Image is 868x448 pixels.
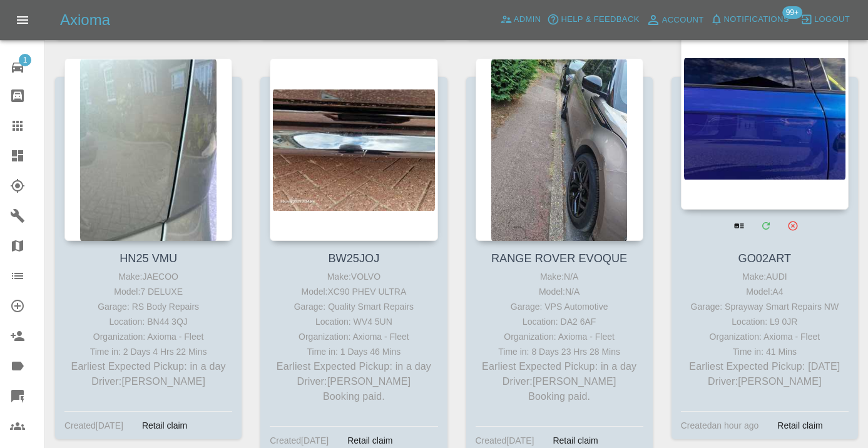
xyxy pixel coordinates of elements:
[780,213,805,238] button: Archive
[479,359,640,374] p: Earliest Expected Pickup: in a day
[514,13,541,27] span: Admin
[684,269,845,284] div: Make: AUDI
[273,389,434,404] p: Booking paid.
[328,252,379,265] a: BW25JOJ
[273,329,434,344] div: Organization: Axioma - Fleet
[684,374,845,389] p: Driver: [PERSON_NAME]
[684,329,845,344] div: Organization: Axioma - Fleet
[479,344,640,359] div: Time in: 8 Days 23 Hrs 28 Mins
[543,433,607,448] div: Retail claim
[270,433,329,448] div: Created [DATE]
[684,284,845,299] div: Model: A4
[133,418,197,433] div: Retail claim
[497,10,544,29] a: Admin
[479,269,640,284] div: Make: N/A
[273,314,434,329] div: Location: WV4 5UN
[64,418,123,433] div: Created [DATE]
[681,418,759,433] div: Created an hour ago
[643,10,707,30] a: Account
[479,389,640,404] p: Booking paid.
[273,299,434,314] div: Garage: Quality Smart Repairs
[707,10,792,29] button: Notifications
[273,344,434,359] div: Time in: 1 Days 46 Mins
[68,314,229,329] div: Location: BN44 3QJ
[68,284,229,299] div: Model: 7 DELUXE
[684,359,845,374] p: Earliest Expected Pickup: [DATE]
[814,13,850,27] span: Logout
[273,269,434,284] div: Make: VOLVO
[491,252,627,265] a: RANGE ROVER EVOQUE
[738,252,792,265] a: GO02ART
[753,213,779,238] a: Modify
[273,374,434,389] p: Driver: [PERSON_NAME]
[561,13,639,27] span: Help & Feedback
[544,10,642,29] button: Help & Feedback
[797,10,853,29] button: Logout
[68,329,229,344] div: Organization: Axioma - Fleet
[476,433,534,448] div: Created [DATE]
[684,314,845,329] div: Location: L9 0JR
[479,299,640,314] div: Garage: VPS Automotive
[68,344,229,359] div: Time in: 2 Days 4 Hrs 22 Mins
[68,269,229,284] div: Make: JAECOO
[684,344,845,359] div: Time in: 41 Mins
[479,329,640,344] div: Organization: Axioma - Fleet
[273,284,434,299] div: Model: XC90 PHEV ULTRA
[782,6,802,19] span: 99+
[662,13,704,28] span: Account
[768,418,832,433] div: Retail claim
[68,374,229,389] p: Driver: [PERSON_NAME]
[479,284,640,299] div: Model: N/A
[479,314,640,329] div: Location: DA2 6AF
[479,374,640,389] p: Driver: [PERSON_NAME]
[68,359,229,374] p: Earliest Expected Pickup: in a day
[68,299,229,314] div: Garage: RS Body Repairs
[724,13,789,27] span: Notifications
[726,213,752,238] a: View
[60,10,110,30] h5: Axioma
[8,5,38,35] button: Open drawer
[120,252,177,265] a: HN25 VMU
[19,54,31,66] span: 1
[338,433,402,448] div: Retail claim
[684,299,845,314] div: Garage: Sprayway Smart Repairs NW
[273,359,434,374] p: Earliest Expected Pickup: in a day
